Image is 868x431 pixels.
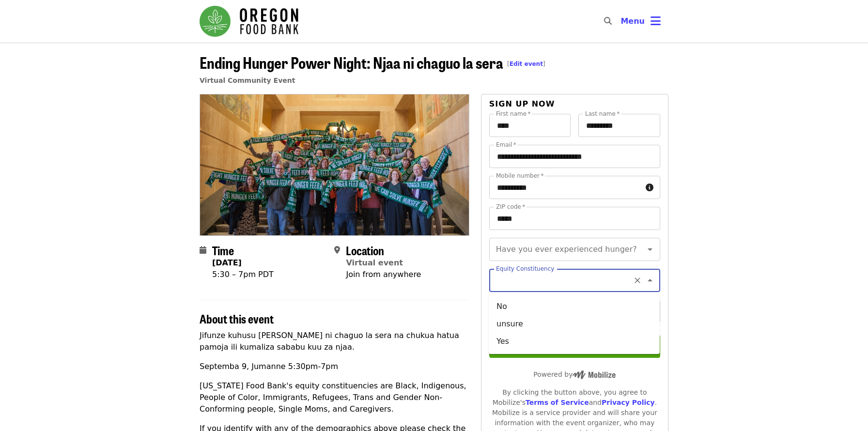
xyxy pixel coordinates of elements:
p: Septemba 9, Jumanne 5:30pm-7pm [200,361,469,372]
span: Join from anywhere [346,270,421,279]
label: First name [496,111,531,117]
span: Time [212,242,234,259]
label: Last name [585,111,620,117]
i: calendar icon [200,246,206,255]
p: [US_STATE] Food Bank's equity constituencies are Black, Indigenous, People of Color, Immigrants, ... [200,380,469,415]
span: Ending Hunger Power Night: Njaa ni chaguo la sera [200,51,545,74]
input: Search [618,10,625,33]
img: Oregon Food Bank - Home [200,6,298,37]
i: circle-info icon [646,183,653,192]
button: Clear [631,274,644,287]
input: ZIP code [489,207,660,230]
span: [ ] [507,61,545,67]
img: Ending Hunger Power Night: Njaa ni chaguo la sera organized by Oregon Food Bank [200,94,469,235]
input: Last name [578,114,660,137]
a: Virtual Community Event [200,77,295,84]
li: No [489,298,660,315]
i: bars icon [651,14,661,28]
li: Yes [489,333,660,350]
span: Powered by [533,370,616,378]
span: Menu [620,16,645,26]
button: Open [643,243,657,256]
i: map-marker-alt icon [334,246,340,255]
div: 5:30 – 7pm PDT [212,269,274,280]
button: Close [643,274,657,287]
input: First name [489,114,571,137]
strong: [DATE] [212,258,242,267]
a: Privacy Policy [602,399,655,406]
label: ZIP code [496,204,525,210]
i: search icon [604,16,612,26]
label: Equity Constituency [496,266,554,272]
p: Jifunze kuhusu [PERSON_NAME] ni chaguo la sera na chukua hatua pamoja ili kumaliza sababu kuu za ... [200,330,469,353]
label: Email [496,142,516,148]
input: Email [489,145,660,168]
span: Sign up now [489,99,555,108]
span: Location [346,242,384,259]
span: About this event [200,310,274,327]
input: Mobile number [489,176,642,199]
a: Virtual event [346,258,403,267]
li: unsure [489,315,660,333]
button: Toggle account menu [613,10,668,33]
a: Terms of Service [526,399,589,406]
img: Powered by Mobilize [573,370,616,379]
label: Mobile number [496,173,543,179]
a: Edit event [510,61,543,67]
